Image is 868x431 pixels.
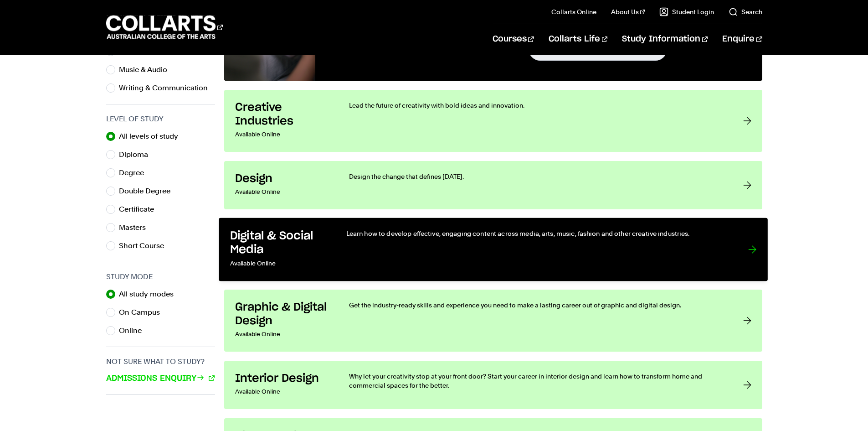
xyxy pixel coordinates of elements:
label: All levels of study [119,130,185,143]
h3: Not sure what to study? [106,356,215,367]
p: Learn how to develop effective, engaging content across media, arts, music, fashion and other cre... [346,229,729,238]
h3: Level of Study [106,114,215,125]
label: Certificate [119,203,161,216]
h3: Graphic & Digital Design [235,301,331,328]
p: Available Online [235,385,331,398]
a: Courses [493,24,534,54]
label: Short Course [119,239,171,252]
label: All study modes [119,288,181,301]
h3: Digital & Social Media [230,229,327,257]
label: Online [119,324,149,337]
a: Admissions Enquiry [106,373,215,384]
label: Masters [119,221,153,234]
a: Student Login [659,7,714,16]
p: Available Online [235,128,331,141]
a: Search [729,7,762,16]
a: Enquire [722,24,762,54]
p: Why let your creativity stop at your front door? Start your career in interior design and learn h... [349,372,725,390]
h3: Creative Industries [235,101,331,128]
p: Design the change that defines [DATE]. [349,172,725,181]
div: Go to homepage [106,14,223,40]
a: Collarts Life [549,24,607,54]
p: Available Online [235,328,331,341]
label: Music & Audio [119,63,175,76]
p: Available Online [230,257,327,270]
p: Get the industry-ready skills and experience you need to make a lasting career out of graphic and... [349,301,725,310]
a: Study Information [622,24,708,54]
p: Available Online [235,186,331,198]
label: Diploma [119,148,155,161]
a: Digital & Social Media Available Online Learn how to develop effective, engaging content across m... [219,218,768,281]
a: Graphic & Digital Design Available Online Get the industry-ready skills and experience you need t... [224,290,762,352]
a: About Us [611,7,645,16]
label: Degree [119,166,151,179]
a: Interior Design Available Online Why let your creativity stop at your front door? Start your care... [224,361,762,409]
h3: Design [235,172,331,186]
label: Double Degree [119,185,178,197]
h3: Study Mode [106,271,215,282]
a: Creative Industries Available Online Lead the future of creativity with bold ideas and innovation. [224,90,762,152]
label: Writing & Communication [119,82,215,94]
p: Lead the future of creativity with bold ideas and innovation. [349,101,725,110]
h3: Interior Design [235,372,331,385]
a: Collarts Online [551,7,596,16]
a: Design Available Online Design the change that defines [DATE]. [224,161,762,209]
label: On Campus [119,306,167,319]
